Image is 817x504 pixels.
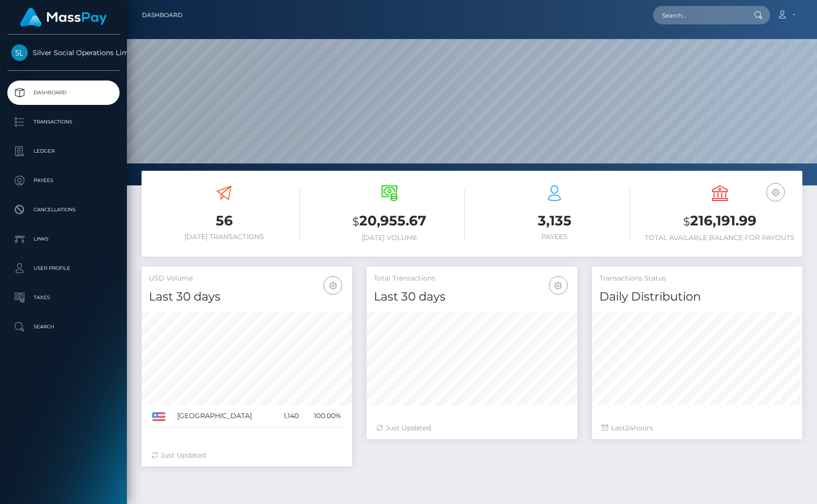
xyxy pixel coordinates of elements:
p: Cancellations [11,202,116,217]
h6: Total Available Balance for Payouts [645,234,796,242]
small: $ [683,215,690,228]
p: Links [11,232,116,246]
h3: 20,955.67 [314,211,465,231]
h3: 56 [149,211,300,230]
h5: Transactions Status [599,274,795,283]
p: User Profile [11,261,116,276]
td: [GEOGRAPHIC_DATA] [174,405,275,427]
h6: [DATE] Volume [314,234,465,242]
a: Ledger [7,139,120,163]
h5: USD Volume [149,274,345,283]
a: Taxes [7,285,120,310]
a: Search [7,315,120,339]
a: Cancellations [7,198,120,222]
h4: Last 30 days [374,288,570,305]
img: US.png [152,412,165,421]
p: Transactions [11,115,116,129]
span: 24 [625,423,633,432]
div: Last hours [602,423,793,433]
img: Silver Social Operations Limited [11,44,28,61]
a: User Profile [7,256,120,281]
h6: [DATE] Transactions [149,233,300,241]
span: Silver Social Operations Limited [7,48,120,57]
p: Dashboard [11,85,116,100]
a: Links [7,227,120,251]
h5: Total Transactions [374,274,570,283]
div: Just Updated [151,450,342,461]
div: Just Updated [376,423,567,433]
p: Ledger [11,144,116,159]
td: 100.00% [302,405,345,427]
p: Payees [11,173,116,188]
small: $ [352,215,359,228]
a: Dashboard [142,5,183,25]
a: Transactions [7,110,120,134]
a: Dashboard [7,81,120,105]
h3: 216,191.99 [645,211,796,231]
td: 1,140 [275,405,302,427]
a: Payees [7,168,120,193]
h4: Daily Distribution [599,288,795,305]
input: Search... [653,6,745,24]
p: Taxes [11,290,116,305]
h6: Payees [479,233,630,241]
img: MassPay Logo [20,8,107,27]
h4: Last 30 days [149,288,345,305]
h3: 3,135 [479,211,630,230]
p: Search [11,320,116,334]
